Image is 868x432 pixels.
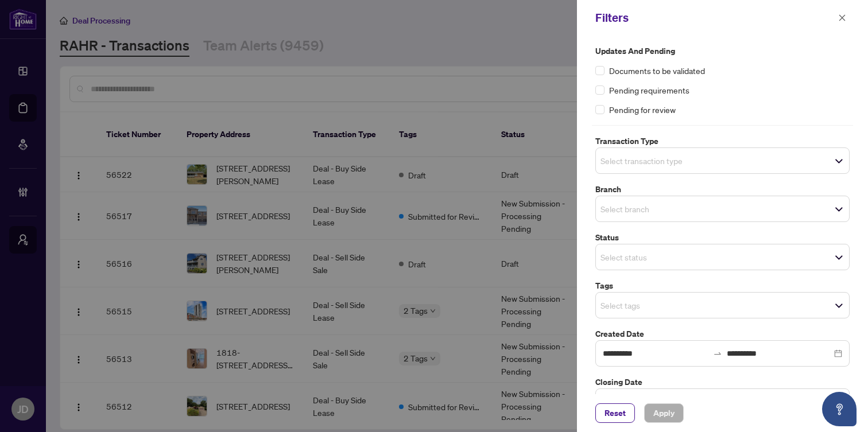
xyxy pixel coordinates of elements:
[609,64,705,77] span: Documents to be validated
[595,135,850,147] label: Transaction Type
[609,84,689,96] span: Pending requirements
[713,349,722,358] span: to
[595,45,850,57] label: Updates and Pending
[713,349,722,358] span: swap-right
[644,403,684,423] button: Apply
[604,404,626,422] span: Reset
[595,9,835,26] div: Filters
[595,279,850,292] label: Tags
[595,183,850,196] label: Branch
[595,231,850,244] label: Status
[595,403,635,423] button: Reset
[838,14,846,22] span: close
[595,376,850,388] label: Closing Date
[822,392,857,426] button: Open asap
[595,328,850,340] label: Created Date
[609,103,676,116] span: Pending for review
